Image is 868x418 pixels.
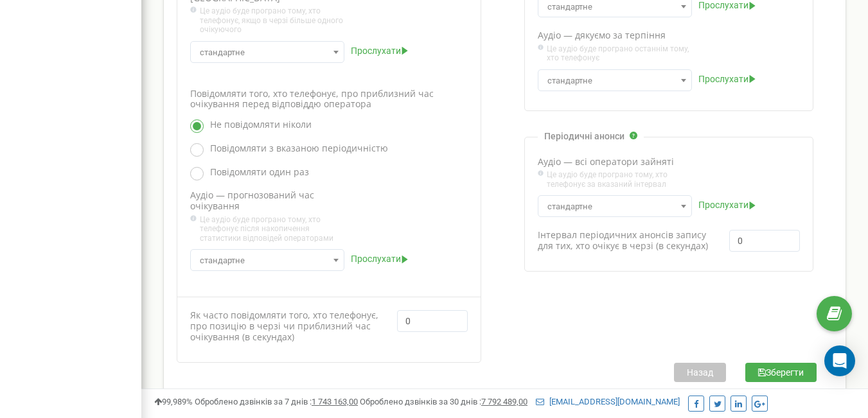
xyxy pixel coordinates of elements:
[698,74,748,85] span: Прослухати
[538,230,717,252] label: Інтервал періодичних анонсів запису для тих, хто очікує в черзі (в секундах)
[481,397,527,406] u: 7 792 489,00
[351,254,409,265] a: Прослухати
[698,200,748,211] span: Прослухати
[547,44,691,63] span: Це аудіо буде програно останнім тому, хто телефонує
[204,119,425,130] label: Не повідомляти ніколи
[538,157,692,168] label: Аудіо — всі оператори зайняті
[190,41,344,63] span: стандартне
[190,310,384,342] label: Як часто повідомляти того, хто телефонує, про позицію в черзі чи приблизний час очікування (в сек...
[190,89,468,110] label: Повідомляти того, хто телефонує, про приблизний час очікування перед відповіддю оператора
[538,69,692,91] span: стандартне
[547,170,691,189] span: Це аудіо буде програно тому, хто телефонує за вказаний інтервал
[745,363,817,382] button: Зберегти
[195,44,340,62] span: стандартне
[538,30,692,41] label: Аудіо — дякуємо за терпіння
[200,6,344,34] span: Це аудіо буде програно тому, хто телефонує, якщо в черзі більше одного очікуючого
[195,252,340,270] span: стандартне
[195,397,358,406] span: Оброблено дзвінків за 7 днів :
[674,363,726,382] button: Назад
[698,200,757,211] a: Прослухати
[698,74,757,85] a: Прослухати
[190,249,344,271] span: стандартне
[360,397,527,406] span: Оброблено дзвінків за 30 днів :
[542,198,687,216] span: стандартне
[351,46,401,57] span: Прослухати
[538,195,692,217] span: стандартне
[824,345,855,376] div: Open Intercom Messenger
[351,46,409,57] a: Прослухати
[542,72,687,90] span: стандартне
[200,215,344,243] span: Це аудіо буде програно тому, хто телефонує після накопичення статистики відповідей операторами
[190,190,344,212] label: Аудіо — прогнозований час очікування
[154,397,193,406] span: 99,989%
[544,131,624,142] p: Періодичні анонси
[204,167,425,178] label: Повідомляти один раз
[204,143,425,154] label: Повідомляти з вказаною періодичністю
[312,397,358,406] u: 1 743 163,00
[536,397,680,406] a: [EMAIL_ADDRESS][DOMAIN_NAME]
[351,254,401,265] span: Прослухати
